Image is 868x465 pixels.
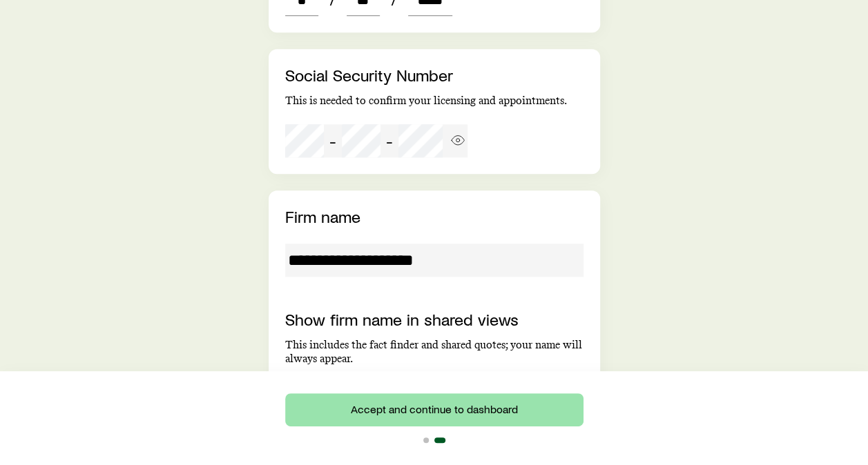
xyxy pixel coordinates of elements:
button: Accept and continue to dashboard [285,393,584,426]
label: Show firm name in shared views [285,309,519,329]
span: - [386,131,393,150]
p: This is needed to confirm your licensing and appointments. [285,94,584,108]
label: Firm name [285,206,360,226]
span: - [329,131,336,150]
label: Social Security Number [285,65,453,85]
p: This includes the fact finder and shared quotes; your name will always appear. [285,338,584,366]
